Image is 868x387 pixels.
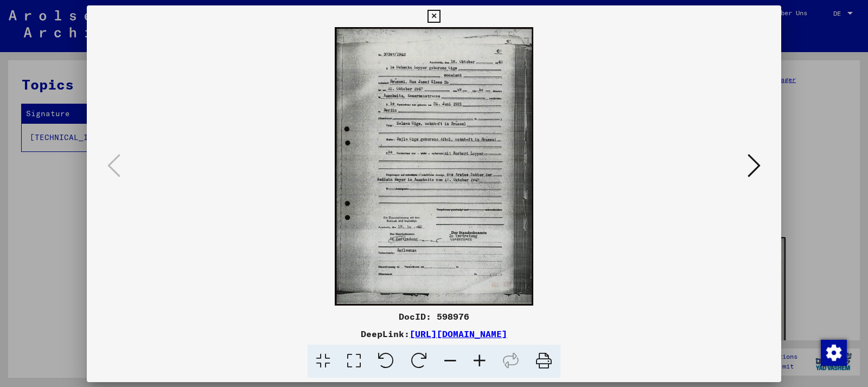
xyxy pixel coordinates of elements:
[87,310,781,323] div: DocID: 598976
[820,339,846,365] div: Zustimmung ändern
[87,327,781,340] div: DeepLink:
[124,27,744,306] img: 001.jpg
[821,340,847,366] img: Zustimmung ändern
[410,328,507,339] a: [URL][DOMAIN_NAME]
